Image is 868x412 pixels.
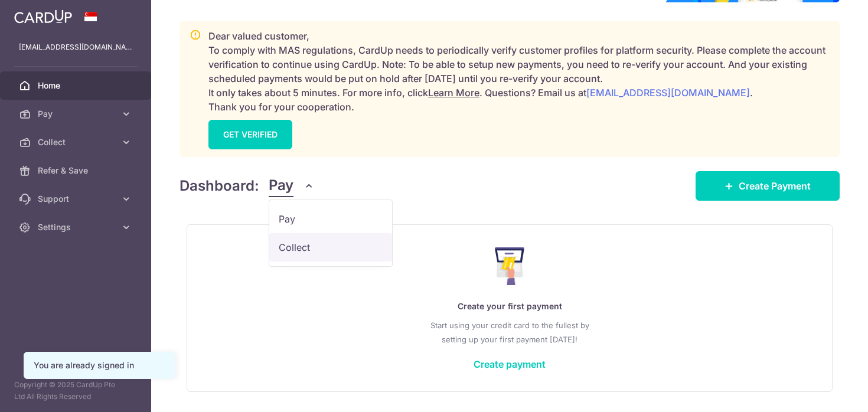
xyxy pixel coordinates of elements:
[180,175,259,197] h4: Dashboard:
[269,205,392,233] a: Pay
[269,233,392,261] a: Collect
[38,165,116,176] span: Refer & Save
[38,80,116,91] span: Home
[38,108,116,120] span: Pay
[211,299,808,313] p: Create your first payment
[19,41,132,53] p: [EMAIL_ADDRESS][DOMAIN_NAME]
[474,358,546,370] a: Create payment
[269,175,293,197] span: Pay
[38,193,116,205] span: Support
[38,136,116,148] span: Collect
[586,87,750,99] a: [EMAIL_ADDRESS][DOMAIN_NAME]
[14,9,72,24] img: CardUp
[269,200,393,267] ul: Pay
[269,175,314,197] button: Pay
[211,318,808,346] p: Start using your credit card to the fullest by setting up your first payment [DATE]!
[495,247,525,285] img: Make Payment
[208,29,830,114] p: Dear valued customer, To comply with MAS regulations, CardUp needs to periodically verify custome...
[34,359,165,371] div: You are already signed in
[428,87,479,99] a: Learn More
[38,221,116,233] span: Settings
[696,171,840,201] a: Create Payment
[739,179,811,193] span: Create Payment
[208,120,292,149] a: GET VERIFIED
[279,212,383,226] span: Pay
[27,8,51,19] span: Help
